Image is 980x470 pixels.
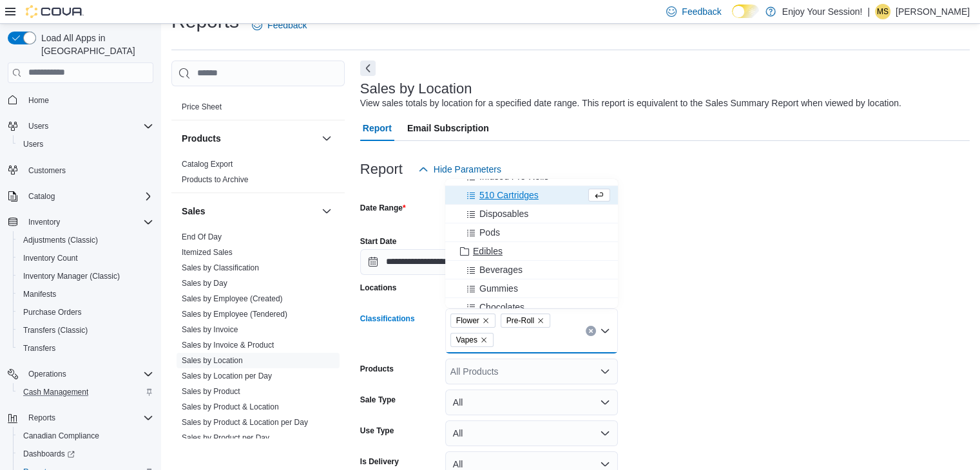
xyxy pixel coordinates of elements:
button: Pricing [319,73,334,89]
button: Chocolates [445,298,618,317]
span: Inventory Count [23,253,78,263]
a: Customers [23,163,71,178]
span: Sales by Employee (Tendered) [182,309,287,319]
button: All [445,420,618,446]
span: Reports [23,410,153,426]
label: Products [360,364,394,374]
button: Operations [3,365,159,383]
span: Sales by Classification [182,263,259,273]
span: Sales by Location per Day [182,371,272,381]
button: Edibles [445,242,618,261]
span: Hide Parameters [434,163,501,176]
span: Beverages [479,263,523,276]
span: Price Sheet [182,102,222,112]
span: Cash Management [23,387,88,397]
label: Start Date [360,236,397,247]
span: Inventory [23,214,153,230]
span: Feedback [682,5,721,18]
span: Dashboards [23,449,75,459]
span: Disposables [479,207,528,220]
span: Sales by Product & Location [182,402,279,412]
span: Report [363,115,392,141]
span: Transfers (Classic) [18,323,153,338]
a: Users [18,136,48,152]
span: Users [28,121,48,131]
span: Inventory Manager (Classic) [18,268,153,284]
a: Inventory Count [18,250,83,266]
a: Inventory Manager (Classic) [18,268,125,284]
span: Purchase Orders [23,307,82,317]
button: All [445,390,618,415]
div: Melissa Sampson [875,4,890,19]
span: Cash Management [18,384,153,400]
button: Remove Vapes from selection in this group [480,336,488,344]
a: Sales by Invoice [182,325,238,334]
a: End Of Day [182,232,222,241]
label: Sale Type [360,395,396,405]
span: Pods [479,226,500,239]
button: Open list of options [600,366,610,377]
a: Adjustments (Classic) [18,232,103,248]
button: Catalog [3,187,159,205]
button: Home [3,91,159,109]
span: Sales by Employee (Created) [182,294,283,304]
button: Cash Management [13,383,159,401]
span: Operations [28,369,66,379]
span: Flower [450,314,495,328]
span: Products to Archive [182,174,248,185]
span: Operations [23,366,153,382]
button: Inventory Count [13,249,159,267]
a: Sales by Classification [182,263,259,272]
span: Vapes [456,334,477,346]
a: Transfers (Classic) [18,323,93,338]
p: Enjoy Your Session! [782,4,863,19]
span: Vapes [450,333,494,347]
button: Next [360,61,376,76]
label: Locations [360,283,397,293]
button: Close list of options [600,326,610,336]
span: Pre-Roll [506,314,534,327]
button: Users [23,118,53,134]
img: Cova [26,5,84,18]
span: MS [877,4,889,19]
p: | [867,4,870,19]
span: Catalog [28,191,55,202]
span: 510 Cartridges [479,189,539,202]
a: Sales by Location [182,356,243,365]
h3: Products [182,132,221,145]
h3: Report [360,162,403,177]
h3: Sales [182,205,206,218]
span: Sales by Product [182,386,240,397]
span: Manifests [18,287,153,302]
label: Date Range [360,203,406,213]
a: Canadian Compliance [18,428,104,444]
span: Chocolates [479,301,524,314]
a: Dashboards [18,446,80,462]
button: Users [13,135,159,153]
button: Adjustments (Classic) [13,231,159,249]
button: Inventory [3,213,159,231]
a: Itemized Sales [182,248,233,257]
a: Dashboards [13,445,159,463]
span: Sales by Day [182,278,227,288]
span: Users [23,118,153,134]
button: Pods [445,223,618,242]
a: Purchase Orders [18,305,87,320]
span: Adjustments (Classic) [23,235,98,245]
span: Catalog [23,189,153,204]
button: Disposables [445,205,618,223]
span: Purchase Orders [18,305,153,320]
button: Sales [319,203,334,219]
label: Use Type [360,426,394,436]
a: Sales by Day [182,279,227,288]
button: Clear input [586,326,596,336]
span: Email Subscription [407,115,489,141]
button: Canadian Compliance [13,427,159,445]
button: Hide Parameters [413,156,506,182]
span: Users [23,139,43,149]
span: Pre-Roll [501,314,550,328]
a: Sales by Product [182,387,240,396]
span: Home [23,92,153,108]
button: Transfers [13,339,159,357]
